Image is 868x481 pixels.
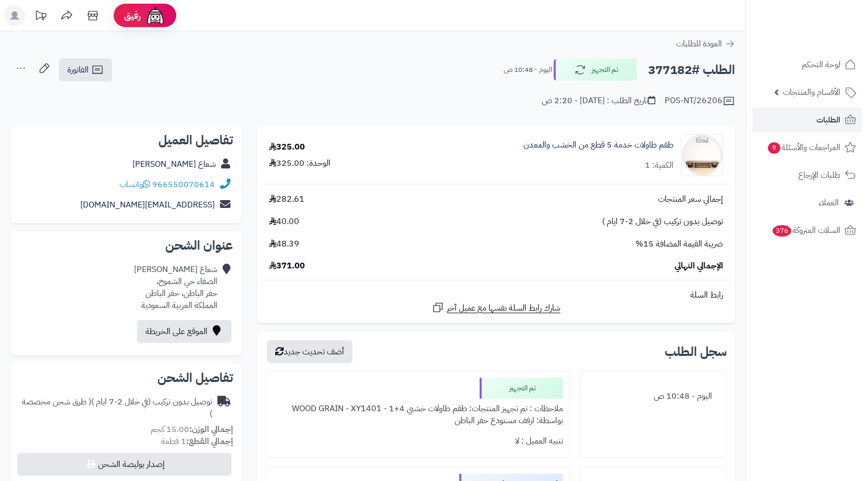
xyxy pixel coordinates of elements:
a: المراجعات والأسئلة9 [752,135,862,160]
span: 282.61 [269,193,304,205]
span: العودة للطلبات [676,38,722,50]
h2: تفاصيل الشحن [19,372,233,384]
button: تم التجهيز [554,59,637,81]
div: توصيل بدون تركيب (في خلال 2-7 ايام ) [19,396,212,420]
div: 325.00 [269,141,305,153]
strong: إجمالي القطع: [186,435,233,448]
span: الأقسام والمنتجات [783,85,840,100]
a: الطلبات [752,107,862,132]
span: المراجعات والأسئلة [767,140,840,155]
h3: سجل الطلب [665,346,727,358]
span: 376 [772,225,792,237]
div: شعاع [PERSON_NAME] الصفاء حي الشموخ، حفر الباطن، حفر الباطن المملكة العربية السعودية [134,264,217,311]
img: 1744704052-1-90x90.jpg [682,134,723,176]
strong: إجمالي الوزن: [189,423,233,436]
small: 1 قطعة [161,435,233,448]
a: الفاتورة [59,58,112,81]
div: ملاحظات : تم تجهيز المنتجات: طقم طاولات خشبي 4+1 - WOOD GRAIN - XY1401 بواسطة: ارفف مستودع حفر ال... [272,399,563,431]
div: تنبيه العميل : لا [272,431,563,451]
div: الكمية: 1 [645,159,674,171]
a: تحديثات المنصة [28,5,54,29]
small: 15.00 كجم [151,423,233,436]
span: الطلبات [816,113,840,127]
h2: تفاصيل العميل [19,134,233,146]
span: شارك رابط السلة نفسها مع عميل آخر [447,302,560,314]
img: logo-2.png [797,9,858,31]
span: 48.39 [269,238,299,250]
span: توصيل بدون تركيب (في خلال 2-7 ايام ) [602,216,723,228]
span: الإجمالي النهائي [675,260,723,272]
div: POS-NT/26206 [665,95,735,107]
div: رابط السلة [261,289,731,301]
span: السلات المتروكة [772,223,840,238]
a: [EMAIL_ADDRESS][DOMAIN_NAME] [80,199,215,211]
span: ضريبة القيمة المضافة 15% [635,238,723,250]
span: لوحة التحكم [802,57,840,72]
img: ai-face.png [145,5,166,26]
a: 966550070614 [152,178,215,191]
div: تاريخ الطلب : [DATE] - 2:20 ص [542,95,655,107]
span: 40.00 [269,216,299,228]
span: 9 [767,142,781,154]
h2: الطلب #377182 [648,59,735,81]
a: لوحة التحكم [752,52,862,77]
a: السلات المتروكة376 [752,218,862,243]
small: اليوم - 10:48 ص [504,65,552,75]
a: العملاء [752,190,862,215]
a: طلبات الإرجاع [752,163,862,188]
h2: عنوان الشحن [19,239,233,252]
a: شعاع [PERSON_NAME] [132,158,216,170]
div: اليوم - 10:48 ص [586,386,720,406]
a: الموقع على الخريطة [137,320,231,343]
a: شارك رابط السلة نفسها مع عميل آخر [432,301,560,314]
a: العودة للطلبات [676,38,735,50]
span: الفاتورة [67,64,89,76]
div: الوحدة: 325.00 [269,157,331,169]
span: 371.00 [269,260,305,272]
a: واتساب [119,178,150,191]
a: طقم طاولات خدمة 5 قطع من الخشب والمعدن [523,139,674,151]
span: رفيق [124,9,141,22]
span: العملاء [818,195,839,210]
div: تم التجهيز [480,378,563,399]
button: إصدار بوليصة الشحن [17,453,231,476]
button: أضف تحديث جديد [267,340,352,363]
span: طلبات الإرجاع [798,168,840,182]
span: ( طرق شحن مخصصة ) [22,396,212,420]
span: إجمالي سعر المنتجات [658,193,723,205]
